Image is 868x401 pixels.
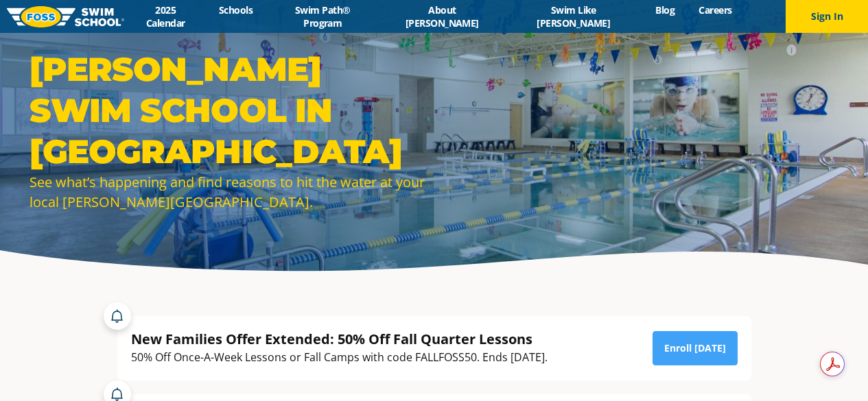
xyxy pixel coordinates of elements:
a: Schools [207,3,265,16]
div: New Families Offer Extended: 50% Off Fall Quarter Lessons [131,330,548,348]
a: 2025 Calendar [124,3,207,29]
h1: [PERSON_NAME] Swim School in [GEOGRAPHIC_DATA] [30,49,427,172]
a: Blog [644,3,687,16]
a: Careers [687,3,744,16]
a: Swim Like [PERSON_NAME] [504,3,644,29]
a: About [PERSON_NAME] [381,3,504,29]
a: Swim Path® Program [265,3,381,29]
div: 50% Off Once-A-Week Lessons or Fall Camps with code FALLFOSS50. Ends [DATE]. [131,348,548,367]
a: Enroll [DATE] [653,331,738,365]
img: FOSS Swim School Logo [7,6,124,27]
div: See what’s happening and find reasons to hit the water at your local [PERSON_NAME][GEOGRAPHIC_DATA]. [30,172,427,212]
